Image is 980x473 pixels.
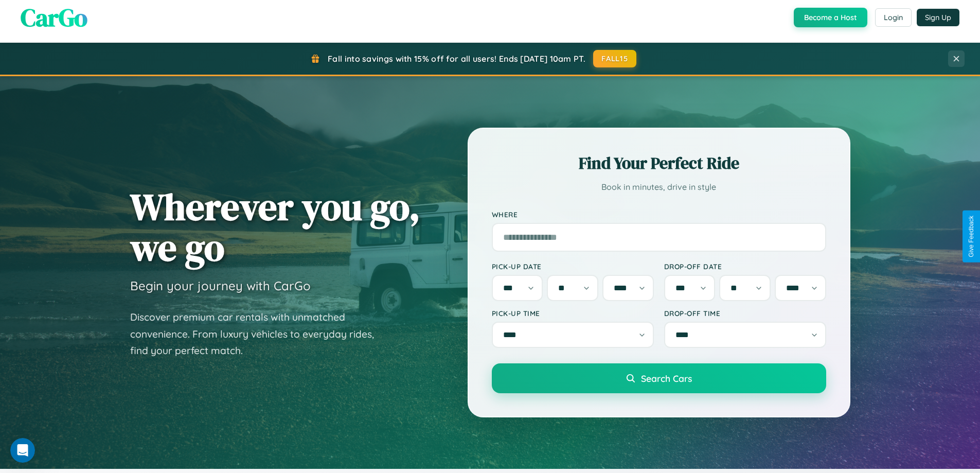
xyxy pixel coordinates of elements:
p: Book in minutes, drive in style [492,180,826,195]
button: Search Cars [492,363,826,393]
button: Become a Host [794,8,867,27]
label: Pick-up Date [492,262,654,271]
button: FALL15 [593,50,636,67]
h3: Begin your journey with CarGo [130,278,311,293]
h1: Wherever you go, we go [130,186,420,268]
span: CarGo [21,1,87,34]
span: Fall into savings with 15% off for all users! Ends [DATE] 10am PT. [328,54,585,64]
p: Discover premium car rentals with unmatched convenience. From luxury vehicles to everyday rides, ... [130,309,387,359]
label: Where [492,210,826,219]
label: Drop-off Date [664,262,826,271]
button: Login [875,8,912,27]
label: Drop-off Time [664,309,826,318]
span: Search Cars [641,373,692,384]
h2: Find Your Perfect Ride [492,152,826,174]
button: Sign Up [917,9,959,26]
iframe: Intercom live chat [10,438,35,463]
label: Pick-up Time [492,309,654,318]
div: Give Feedback [968,216,975,257]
